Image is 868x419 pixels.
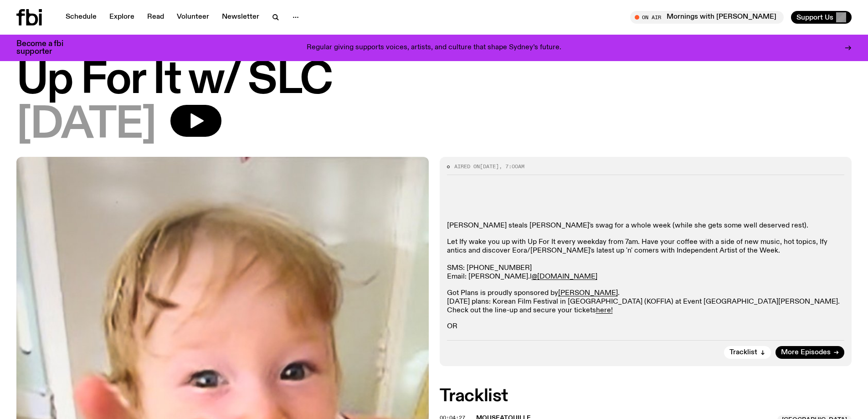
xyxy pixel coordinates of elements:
h3: Become a fbi supporter [16,40,75,56]
span: More Episodes [781,349,831,356]
button: Tracklist [724,346,771,359]
span: Aired on [454,163,480,170]
span: Support Us [796,13,833,21]
h1: Up For It w/ SLC [16,60,852,101]
a: Volunteer [171,11,215,24]
a: [PERSON_NAME] [558,290,618,297]
a: Newsletter [216,11,265,24]
span: Tracklist [729,349,757,356]
span: [DATE] [480,163,499,170]
span: [DATE] [16,105,156,146]
a: Schedule [60,11,102,24]
a: More Episodes [776,346,844,359]
p: [PERSON_NAME] steals [PERSON_NAME]'s swag for a whole week (while she gets some well deserved rest). [447,222,845,230]
h2: Tracklist [440,388,852,404]
p: Regular giving supports voices, artists, and culture that shape Sydney’s future. [307,44,561,52]
a: Explore [104,11,140,24]
button: On AirMornings with [PERSON_NAME] [630,11,784,24]
p: Let Ify wake you up with Up For It every weekday from 7am. Have your coffee with a side of new mu... [447,238,845,282]
p: Got Plans is proudly sponsored by . [DATE] plans: Korean Film Festival in [GEOGRAPHIC_DATA] (KOFF... [447,289,845,316]
span: , 7:00am [499,163,524,170]
button: Support Us [791,11,852,24]
a: Read [142,11,169,24]
a: @[DOMAIN_NAME] [532,273,597,280]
